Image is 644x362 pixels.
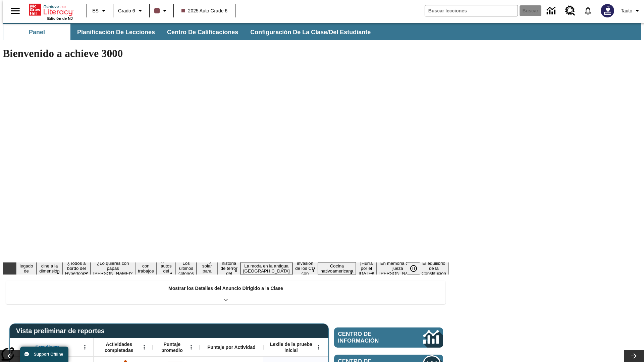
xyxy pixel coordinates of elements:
div: Portada [29,2,73,20]
button: Diapositiva 6 ¿Los autos del futuro? [157,257,176,280]
button: Support Offline [20,347,68,362]
span: Support Offline [34,352,63,357]
span: Tauto [621,7,632,14]
button: Lenguaje: ES, Selecciona un idioma [89,5,111,17]
button: Diapositiva 12 Cocina nativoamericana [318,262,356,275]
button: Diapositiva 2 Llevar el cine a la dimensión X [37,257,62,280]
div: Mostrar los Detalles del Anuncio Dirigido a la Clase [6,281,445,304]
span: Edición de NJ [47,16,73,20]
span: ES [92,7,99,14]
span: Puntaje promedio [156,341,188,353]
span: Centro de información [338,331,401,344]
button: Carrusel de lecciones, seguir [624,350,644,362]
span: Vista preliminar de reportes [16,327,108,335]
button: Diapositiva 13 ¡Hurra por el Día de la Constitución! [356,260,377,277]
a: Notificaciones [579,2,597,19]
img: Avatar [601,4,614,17]
a: Centro de información [543,2,561,20]
button: Escoja un nuevo avatar [597,2,618,19]
button: Diapositiva 5 Niños con trabajos sucios [135,257,156,280]
a: Centro de recursos, Se abrirá en una pestaña nueva. [561,2,579,20]
span: Actividades completadas [97,341,141,353]
div: Pausar [407,262,427,275]
button: Diapositiva 7 Los últimos colonos [176,260,197,277]
span: Puntaje por Actividad [207,344,255,350]
button: Diapositiva 15 El equilibrio de la Constitución [419,260,449,277]
button: Abrir menú [80,342,90,352]
button: Abrir menú [314,342,324,352]
button: Abrir menú [139,342,149,352]
button: Diapositiva 10 La moda en la antigua Roma [240,262,292,275]
button: Pausar [407,262,420,275]
span: 2025 Auto Grade 6 [181,7,228,14]
a: Centro de información [334,327,443,348]
button: Configuración de la clase/del estudiante [245,24,376,40]
button: Diapositiva 9 La historia de terror del tomate [218,255,240,282]
button: Planificación de lecciones [72,24,160,40]
button: Abrir menú [186,342,196,352]
button: El color de la clase es café oscuro. Cambiar el color de la clase. [152,5,171,17]
p: Mostrar los Detalles del Anuncio Dirigido a la Clase [168,285,283,292]
div: Subbarra de navegación [3,24,377,40]
div: Subbarra de navegación [3,23,641,40]
button: Diapositiva 14 En memoria de la jueza O'Connor [377,260,419,277]
span: Lexile de la prueba inicial [267,341,316,353]
button: Grado: Grado 6, Elige un grado [115,5,147,17]
button: Diapositiva 3 ¿Todos a bordo del Hyperloop? [62,260,91,277]
button: Diapositiva 8 Energía solar para todos [197,257,218,280]
button: Diapositiva 1 Un legado de servicio [16,257,37,280]
input: Buscar campo [425,5,518,16]
span: Estudiante [36,344,60,350]
button: Centro de calificaciones [162,24,244,40]
button: Diapositiva 4 ¿Lo quieres con papas fritas? [91,260,135,277]
a: Portada [29,3,73,16]
span: Grado 6 [118,7,135,14]
h1: Bienvenido a achieve 3000 [3,47,449,60]
button: Perfil/Configuración [618,5,644,17]
button: Abrir el menú lateral [5,1,25,21]
button: Panel [3,24,70,40]
button: Diapositiva 11 La invasión de los CD con Internet [292,255,318,282]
